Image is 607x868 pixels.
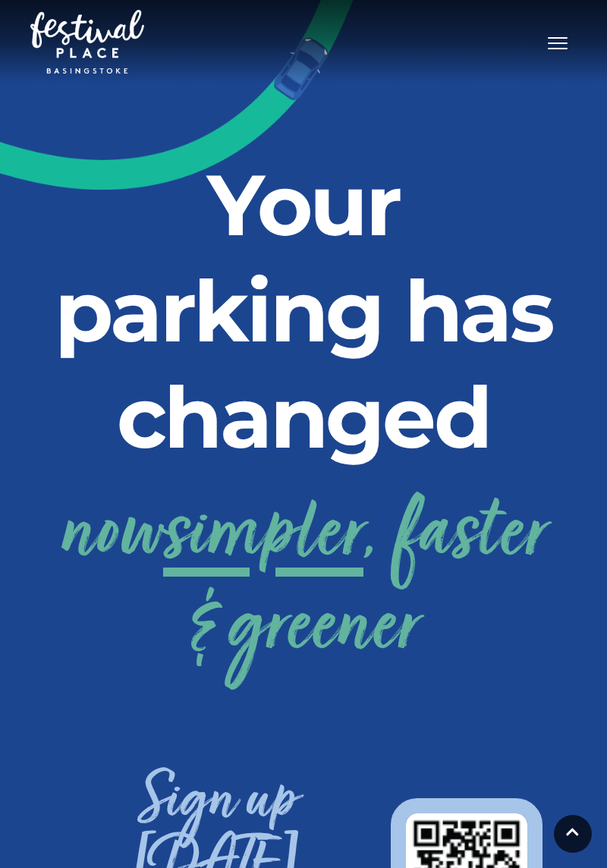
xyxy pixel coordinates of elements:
img: Festival Place Logo [30,10,144,74]
h2: Your parking has changed [42,152,565,470]
a: nowsimpler, faster & greener [61,476,546,690]
span: simpler [163,476,363,597]
button: Toggle navigation [539,30,577,52]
